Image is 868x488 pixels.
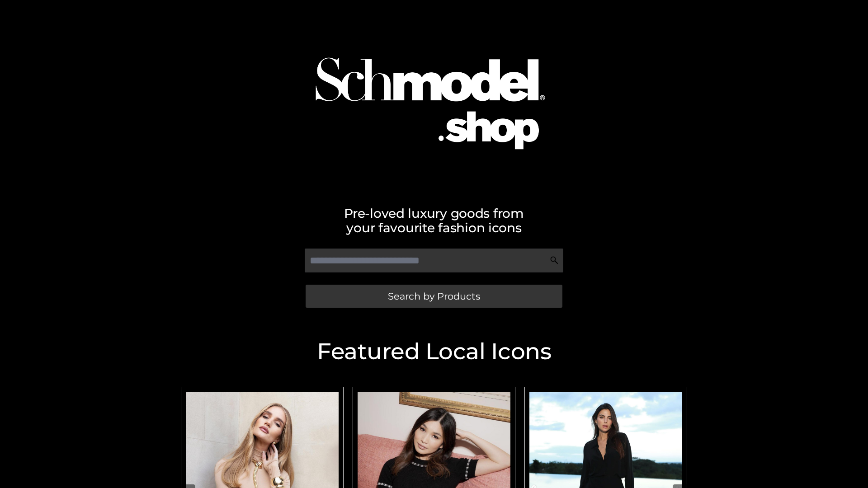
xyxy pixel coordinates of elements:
h2: Pre-loved luxury goods from your favourite fashion icons [176,206,692,235]
a: Search by Products [306,285,562,308]
img: Search Icon [550,256,559,265]
span: Search by Products [388,291,480,301]
h2: Featured Local Icons​ [176,340,692,363]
